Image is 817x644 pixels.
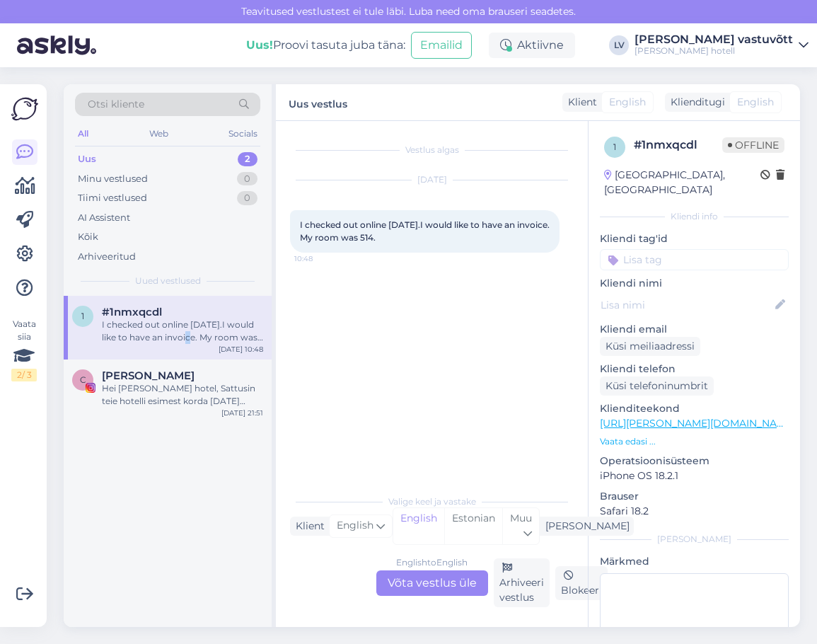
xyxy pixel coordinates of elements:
[396,556,468,569] div: English to English
[613,142,616,152] span: 1
[600,554,789,569] p: Märkmed
[600,504,789,519] p: Safari 18.2
[102,306,162,318] span: #1nmxqcdl
[609,95,646,110] span: English
[102,382,263,408] div: Hei [PERSON_NAME] hotel, Sattusin teie hotelli esimest korda [DATE] aasta detsembris. Sõbranna vi...
[376,570,488,596] div: Võta vestlus üle
[634,137,722,154] div: # 1nmxqcdl
[11,96,38,122] img: Askly Logo
[600,417,795,430] a: [URL][PERSON_NAME][DOMAIN_NAME]
[88,97,144,112] span: Otsi kliente
[237,191,257,205] div: 0
[337,518,373,534] span: English
[635,45,793,57] div: [PERSON_NAME] hotell
[290,173,574,186] div: [DATE]
[600,533,789,546] div: [PERSON_NAME]
[80,374,86,385] span: C
[562,95,597,110] div: Klient
[722,137,784,153] span: Offline
[444,508,502,544] div: Estonian
[665,95,725,110] div: Klienditugi
[600,337,700,356] div: Küsi meiliaadressi
[290,144,574,156] div: Vestlus algas
[635,34,793,45] div: [PERSON_NAME] vastuvõtt
[238,152,257,166] div: 2
[246,38,273,52] b: Uus!
[237,172,257,186] div: 0
[489,33,575,58] div: Aktiivne
[290,519,325,534] div: Klient
[600,489,789,504] p: Brauser
[78,191,147,205] div: Tiimi vestlused
[81,311,84,321] span: 1
[600,322,789,337] p: Kliendi email
[411,32,472,59] button: Emailid
[737,95,774,110] span: English
[540,519,630,534] div: [PERSON_NAME]
[246,37,405,54] div: Proovi tasuta juba täna:
[78,211,130,225] div: AI Assistent
[600,468,789,483] p: iPhone OS 18.2.1
[294,253,347,264] span: 10:48
[11,318,37,381] div: Vaata siia
[600,376,714,396] div: Küsi telefoninumbrit
[609,35,629,55] div: LV
[600,435,789,448] p: Vaata edasi ...
[146,125,171,143] div: Web
[102,369,195,382] span: Carol Leiste
[221,408,263,418] div: [DATE] 21:51
[102,318,263,344] div: I checked out online [DATE].I would like to have an invoice. My room was 514.
[600,249,789,270] input: Lisa tag
[510,512,532,524] span: Muu
[600,276,789,291] p: Kliendi nimi
[600,401,789,416] p: Klienditeekond
[601,297,772,313] input: Lisa nimi
[600,454,789,468] p: Operatsioonisüsteem
[78,250,136,264] div: Arhiveeritud
[600,231,789,246] p: Kliendi tag'id
[555,566,608,600] div: Blokeeri
[226,125,260,143] div: Socials
[11,369,37,381] div: 2 / 3
[600,362,789,376] p: Kliendi telefon
[135,275,201,287] span: Uued vestlused
[290,495,574,508] div: Valige keel ja vastake
[289,93,347,112] label: Uus vestlus
[300,219,550,243] span: I checked out online [DATE].I would like to have an invoice. My room was 514.
[78,172,148,186] div: Minu vestlused
[604,168,760,197] div: [GEOGRAPHIC_DATA], [GEOGRAPHIC_DATA]
[393,508,444,544] div: English
[219,344,263,355] div: [DATE] 10:48
[78,152,96,166] div: Uus
[75,125,91,143] div: All
[78,230,98,244] div: Kõik
[600,210,789,223] div: Kliendi info
[635,34,809,57] a: [PERSON_NAME] vastuvõtt[PERSON_NAME] hotell
[494,558,550,607] div: Arhiveeri vestlus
